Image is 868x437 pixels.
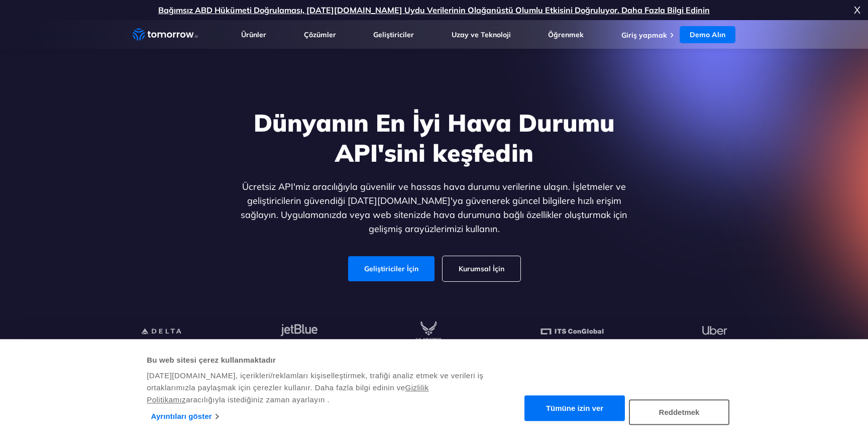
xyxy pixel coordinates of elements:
button: Tümüne izin ver [524,396,625,421]
font: Reddetmek [659,408,700,416]
a: Geliştiriciler [373,30,414,39]
font: X [854,4,860,16]
font: [DATE][DOMAIN_NAME], içerikleri/reklamları kişiselleştirmek, trafiği analiz etmek ve verileri iş ... [147,371,483,392]
a: Çözümler [304,30,336,39]
font: Ayrıntıları göster [151,412,212,420]
a: Demo Alın [680,26,735,43]
font: Ücretsiz API'miz aracılığıyla güvenilir ve hassas hava durumu verilerine ulaşın. İşletmeler ve ge... [241,181,627,235]
font: aracılığıyla istediğiniz zaman ayarlayın . [186,395,330,404]
button: Reddetmek [629,399,729,425]
a: Uzay ve Teknoloji [452,30,511,39]
a: Öğrenmek [548,30,584,39]
font: Dünyanın En İyi Hava Durumu API'sini keşfedin [254,107,615,168]
font: Kurumsal İçin [459,264,504,273]
font: Geliştiriciler İçin [364,264,418,273]
a: Ürünler [241,30,266,39]
a: Kurumsal İçin [443,256,520,281]
a: Ana bağlantı [133,27,198,42]
a: Bağımsız ABD Hükümeti Doğrulaması, [DATE][DOMAIN_NAME] Uydu Verilerinin Olağanüstü Olumlu Etkisin... [158,5,710,15]
a: Giriş yapmak [621,31,667,40]
a: Ayrıntıları göster [151,409,219,424]
font: Bu web sitesi çerez kullanmaktadır [147,356,276,364]
font: Tümüne izin ver [546,404,603,413]
font: Demo Alın [690,30,725,39]
a: Geliştiriciler İçin [348,256,435,281]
